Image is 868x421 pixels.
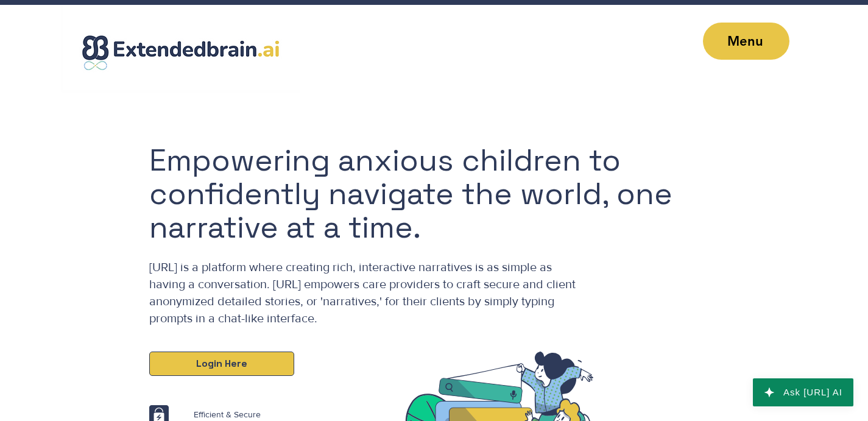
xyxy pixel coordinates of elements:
[753,378,853,406] button: Ask [URL] AI
[196,357,247,370] span: Login Here
[194,409,294,420] p: Efficient & Secure
[727,33,763,49] span: Menu
[703,23,789,60] button: Menu
[703,23,789,60] nav: Site
[149,260,576,325] span: [URL] is a platform where creating rich, interactive narratives is as simple as having a conversa...
[149,144,737,244] h1: Empowering anxious children to confidently navigate the world, one narrative at a time.
[149,352,294,376] a: Login Here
